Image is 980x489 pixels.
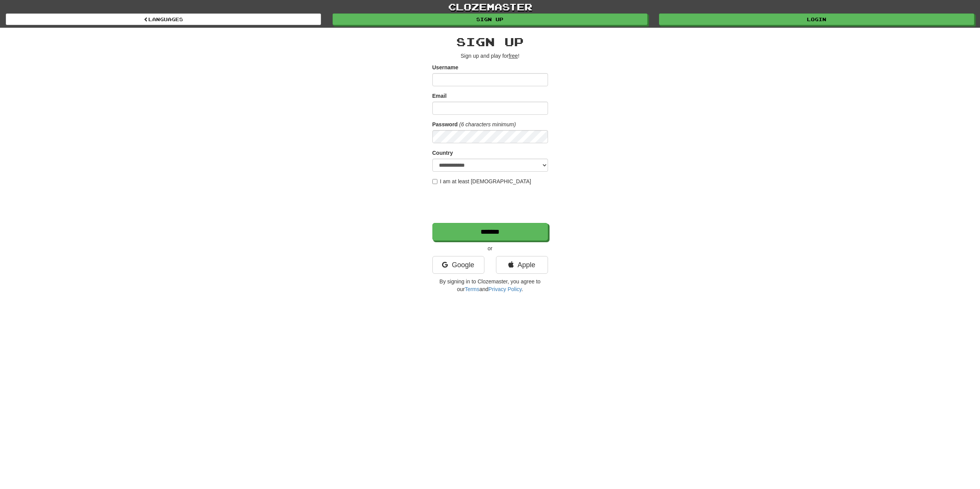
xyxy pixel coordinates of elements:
p: Sign up and play for ! [432,52,548,60]
p: or [432,244,548,252]
a: Languages [6,13,321,25]
label: I am at least [DEMOGRAPHIC_DATA] [432,178,531,185]
input: I am at least [DEMOGRAPHIC_DATA] [432,179,437,184]
u: free [509,53,518,59]
label: Country [432,149,453,157]
a: Privacy Policy [488,286,521,292]
h2: Sign up [432,35,548,48]
label: Password [432,121,458,128]
label: Username [432,64,459,71]
a: Terms [465,286,479,292]
a: Sign up [333,13,648,25]
p: By signing in to Clozemaster, you agree to our and . [432,278,548,293]
em: (6 characters minimum) [459,121,516,127]
a: Google [432,256,484,274]
label: Email [432,92,447,100]
a: Login [659,13,974,25]
a: Apple [496,256,548,274]
iframe: reCAPTCHA [432,189,550,219]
